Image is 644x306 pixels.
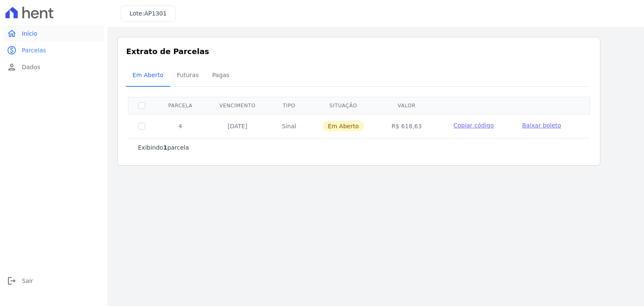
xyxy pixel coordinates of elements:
[270,97,309,114] th: Tipo
[7,29,17,39] i: home
[138,143,189,152] p: Exibindo parcela
[522,122,561,129] span: Baixar boleto
[163,144,167,151] b: 1
[3,42,104,59] a: paidParcelas
[22,46,46,54] span: Parcelas
[22,277,33,285] span: Sair
[378,114,435,138] td: R$ 618,63
[3,25,104,42] a: homeInício
[205,65,236,87] a: Pagas
[453,122,493,129] span: Copiar código
[309,97,378,114] th: Situação
[22,29,37,38] span: Início
[172,67,204,83] span: Futuras
[126,65,170,87] a: Em Aberto
[130,9,167,18] h3: Lote:
[205,97,270,114] th: Vencimento
[205,114,270,138] td: [DATE]
[445,121,502,130] button: Copiar código
[126,46,592,57] h3: Extrato de Parcelas
[155,114,205,138] td: 4
[3,272,104,289] a: logoutSair
[144,10,167,17] span: AP1301
[7,62,17,72] i: person
[3,59,104,75] a: personDados
[207,67,234,83] span: Pagas
[155,97,205,114] th: Parcela
[323,121,364,131] span: Em Aberto
[7,45,17,55] i: paid
[270,114,309,138] td: Sinal
[170,65,205,87] a: Futuras
[378,97,435,114] th: Valor
[22,63,40,71] span: Dados
[127,67,169,83] span: Em Aberto
[522,121,561,130] a: Baixar boleto
[7,276,17,286] i: logout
